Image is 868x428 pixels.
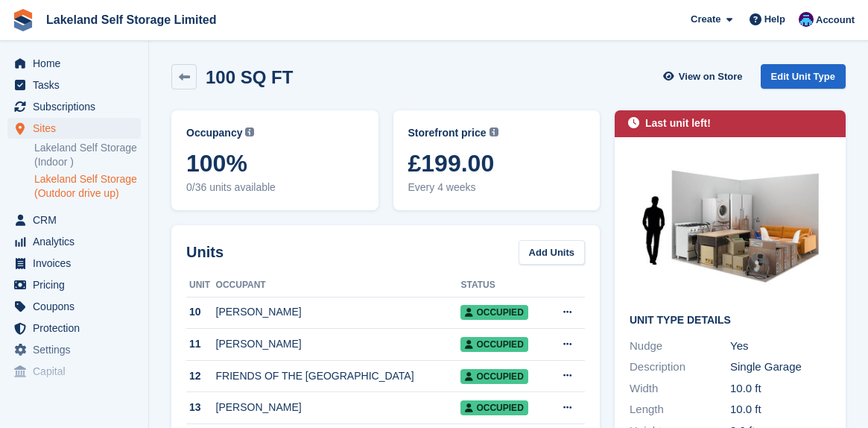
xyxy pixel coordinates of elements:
div: [PERSON_NAME] [216,400,461,415]
a: View on Store [662,64,749,89]
span: Every 4 weeks [408,180,586,195]
a: menu [7,318,141,339]
div: 12 [186,368,216,384]
th: Status [460,274,546,298]
a: menu [7,118,141,139]
span: 0/36 units available [186,180,364,195]
span: Pricing [33,274,122,295]
div: 10.0 ft [730,380,831,397]
span: Settings [33,339,122,360]
th: Unit [186,274,216,298]
a: menu [7,361,141,382]
div: Yes [730,338,831,355]
img: David Dickson [799,12,814,27]
div: [PERSON_NAME] [216,336,461,352]
a: menu [7,231,141,252]
a: menu [7,53,141,74]
span: Create [691,12,720,27]
span: Occupied [460,305,528,320]
h2: 100 SQ FT [206,67,293,87]
span: Occupied [460,337,528,352]
span: Account [816,13,855,28]
div: 11 [186,336,216,352]
span: Occupied [460,369,528,384]
a: Lakeland Self Storage (Outdoor drive up) [34,172,141,201]
span: Protection [33,318,122,339]
span: Occupancy [186,125,242,141]
div: FRIENDS OF THE [GEOGRAPHIC_DATA] [216,368,461,384]
div: 10 [186,304,216,320]
a: Lakeland Self Storage (Indoor ) [34,141,141,169]
span: Analytics [33,231,122,252]
a: Add Units [519,240,585,265]
a: menu [7,296,141,317]
span: £199.00 [408,150,586,177]
h2: Units [186,241,224,263]
span: Invoices [33,253,122,274]
span: Tasks [33,75,122,95]
h2: Unit Type details [630,315,831,327]
span: CRM [33,210,122,230]
span: Occupied [460,400,528,415]
a: menu [7,253,141,274]
div: Description [630,359,730,376]
a: menu [7,339,141,360]
div: Length [630,401,730,418]
th: Occupant [216,274,461,298]
img: icon-info-grey-7440780725fd019a000dd9b08b2336e03edf1995a4989e88bcd33f0948082b44.svg [245,128,254,136]
div: 10.0 ft [730,401,831,418]
img: icon-info-grey-7440780725fd019a000dd9b08b2336e03edf1995a4989e88bcd33f0948082b44.svg [490,128,498,136]
div: [PERSON_NAME] [216,304,461,320]
div: Width [630,380,730,397]
div: 13 [186,400,216,415]
div: Single Garage [730,359,831,376]
a: menu [7,96,141,117]
a: Edit Unit Type [761,64,846,89]
span: Storefront price [408,125,487,141]
a: menu [7,75,141,95]
span: Coupons [33,296,122,317]
span: Sites [33,118,122,139]
span: Help [764,12,785,27]
img: 100-sqft-unit.jpg [630,152,831,303]
span: Capital [33,361,122,382]
a: Lakeland Self Storage Limited [40,7,223,32]
span: Home [33,53,122,74]
div: Nudge [630,338,730,355]
span: 100% [186,150,364,177]
span: Subscriptions [33,96,122,117]
img: stora-icon-8386f47178a22dfd0bd8f6a31ec36ba5ce8667c1dd55bd0f319d3a0aa187defe.svg [12,9,34,31]
a: menu [7,274,141,295]
div: Last unit left! [645,116,711,131]
span: View on Store [679,69,743,84]
a: menu [7,210,141,230]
